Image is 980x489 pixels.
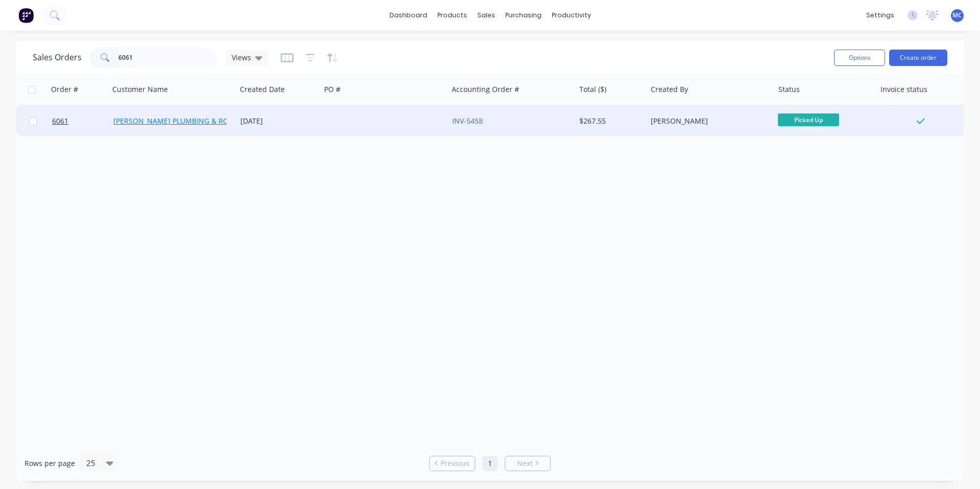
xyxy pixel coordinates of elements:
[952,11,962,20] span: MC
[113,116,296,126] a: [PERSON_NAME] PLUMBING & ROOFING PRO PTY LTD
[778,113,839,126] span: Picked Up
[24,458,75,469] span: Rows per page
[240,116,316,126] div: [DATE]
[579,116,640,126] div: $267.55
[505,458,550,469] a: Next page
[384,8,432,23] a: dashboard
[18,8,34,23] img: Factory
[52,116,68,126] span: 6061
[118,48,218,68] input: Search...
[579,84,606,95] div: Total ($)
[651,84,688,95] div: Created By
[52,106,113,136] a: 6061
[324,84,340,95] div: PO #
[430,458,475,469] a: Previous page
[440,458,470,469] span: Previous
[778,84,800,95] div: Status
[517,458,533,469] span: Next
[880,84,927,95] div: Invoice status
[889,50,947,66] button: Create order
[482,456,498,471] a: Page 1 is your current page
[240,84,285,95] div: Created Date
[33,53,82,62] h1: Sales Orders
[452,84,519,95] div: Accounting Order #
[232,52,251,63] span: Views
[425,456,555,471] ul: Pagination
[834,50,885,66] button: Options
[432,8,472,23] div: products
[452,116,483,126] a: INV-5458
[112,84,168,95] div: Customer Name
[651,116,764,126] div: [PERSON_NAME]
[472,8,500,23] div: sales
[547,8,596,23] div: productivity
[861,8,899,23] div: settings
[500,8,547,23] div: purchasing
[51,84,78,95] div: Order #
